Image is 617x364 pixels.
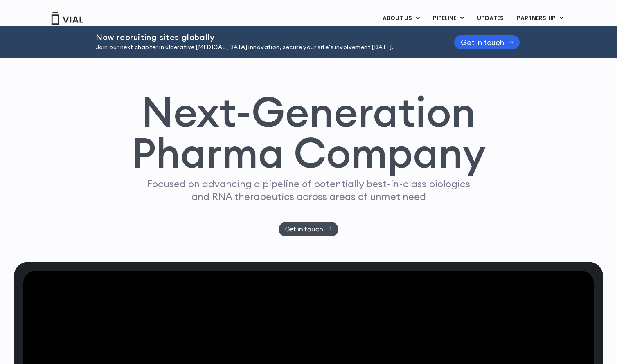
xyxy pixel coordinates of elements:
h2: Now recruiting sites globally [96,33,434,42]
a: ABOUT USMenu Toggle [376,11,426,25]
span: Get in touch [461,39,504,45]
h1: Next-Generation Pharma Company [131,91,486,174]
p: Focused on advancing a pipeline of potentially best-in-class biologics and RNA therapeutics acros... [144,178,473,203]
span: Get in touch [285,226,323,232]
a: UPDATES [471,11,510,25]
a: PARTNERSHIPMenu Toggle [510,11,570,25]
a: Get in touch [279,222,339,236]
img: Vial Logo [51,12,83,25]
a: Get in touch [454,35,520,49]
a: PIPELINEMenu Toggle [426,11,470,25]
p: Join our next chapter in ulcerative [MEDICAL_DATA] innovation, secure your site’s involvement [DA... [96,43,434,52]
